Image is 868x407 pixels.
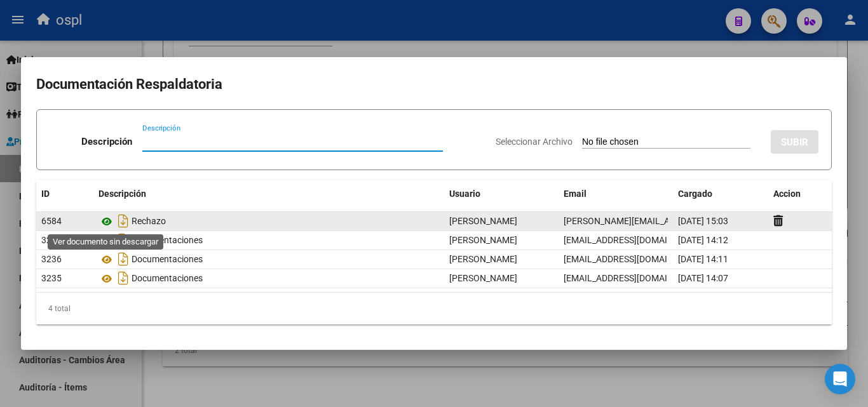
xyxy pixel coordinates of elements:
datatable-header-cell: ID [36,180,93,208]
div: Documentaciones [98,230,439,250]
span: [DATE] 14:11 [678,254,728,264]
datatable-header-cell: Descripción [93,180,444,208]
div: Rechazo [98,211,439,231]
span: [DATE] 15:03 [678,216,728,226]
span: Email [564,189,587,199]
span: Cargado [678,189,712,199]
span: [DATE] 14:12 [678,235,728,245]
span: Seleccionar Archivo [496,137,573,147]
div: Documentaciones [98,268,439,288]
datatable-header-cell: Email [559,180,673,208]
div: 4 total [36,293,832,324]
span: [PERSON_NAME][EMAIL_ADDRESS][DOMAIN_NAME] [564,216,773,226]
h2: Documentación Respaldatoria [36,72,832,97]
i: Descargar documento [115,249,132,269]
div: Documentaciones [98,249,439,269]
span: [PERSON_NAME] [449,216,517,226]
span: ID [41,189,50,199]
span: [EMAIL_ADDRESS][DOMAIN_NAME] [564,273,705,283]
span: [EMAIL_ADDRESS][DOMAIN_NAME] [564,254,705,264]
span: 3237 [41,235,62,245]
i: Descargar documento [115,211,132,231]
i: Descargar documento [115,268,132,288]
datatable-header-cell: Accion [768,180,832,208]
span: [PERSON_NAME] [449,273,517,283]
i: Descargar documento [115,230,132,250]
span: Usuario [449,189,480,199]
div: Open Intercom Messenger [825,364,855,394]
span: [EMAIL_ADDRESS][DOMAIN_NAME] [564,235,705,245]
span: 3236 [41,254,62,264]
span: [PERSON_NAME] [449,254,517,264]
button: SUBIR [771,130,818,154]
span: 3235 [41,273,62,283]
datatable-header-cell: Usuario [444,180,559,208]
span: [PERSON_NAME] [449,235,517,245]
span: Accion [773,189,801,199]
datatable-header-cell: Cargado [673,180,768,208]
span: Descripción [98,189,146,199]
p: Descripción [81,135,132,149]
span: SUBIR [781,137,808,148]
span: 6584 [41,216,62,226]
span: [DATE] 14:07 [678,273,728,283]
